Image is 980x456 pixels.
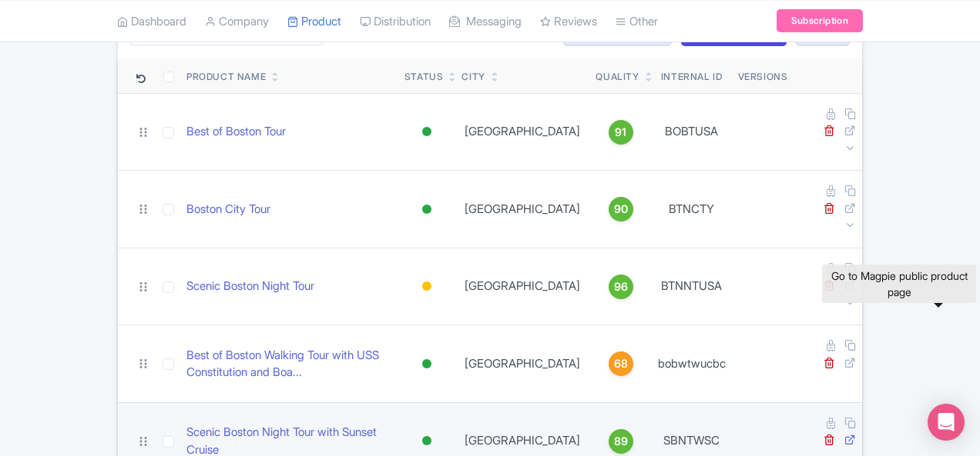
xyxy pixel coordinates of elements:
td: BTNCTY [652,171,732,248]
td: BOBTUSA [652,93,732,171]
td: [GEOGRAPHIC_DATA] [455,93,589,171]
div: Building [419,275,435,298]
a: 89 [596,429,645,454]
div: Status [404,70,444,84]
td: [GEOGRAPHIC_DATA] [455,325,589,403]
a: Best of Boston Walking Tour with USS Constitution and Boa... [186,347,392,381]
div: Active [419,353,435,375]
div: Go to Magpie public product page [822,265,976,303]
span: 68 [614,355,628,372]
a: 91 [596,120,645,145]
span: 90 [614,201,628,218]
div: Active [419,198,435,221]
th: Internal ID [652,58,732,94]
a: 96 [596,275,645,299]
a: Best of Boston Tour [186,123,286,141]
div: Open Intercom Messenger [928,404,965,441]
a: 90 [596,197,645,221]
a: Boston City Tour [186,201,270,218]
div: Active [419,430,435,452]
td: [GEOGRAPHIC_DATA] [455,248,589,325]
td: [GEOGRAPHIC_DATA] [455,171,589,248]
th: Versions [732,58,794,94]
a: Subscription [777,9,863,32]
div: City [461,70,485,84]
div: Product Name [186,70,266,84]
span: 91 [615,124,626,141]
div: Quality [596,70,639,84]
td: BTNNTUSA [652,248,732,325]
a: Scenic Boston Night Tour [186,278,314,295]
span: 89 [614,433,628,450]
a: 68 [596,351,645,376]
div: Active [419,121,435,143]
td: bobwtwucbc [652,325,732,403]
span: 96 [614,278,628,295]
